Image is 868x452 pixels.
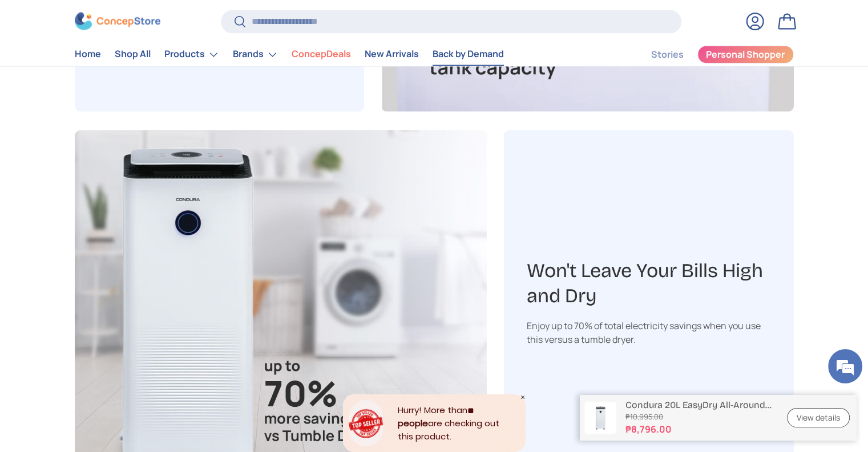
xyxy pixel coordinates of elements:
a: Home [75,43,101,66]
span: Personal Shopper [706,50,785,59]
summary: Brands [226,43,285,66]
nav: Primary [75,43,504,66]
div: Minimize live chat window [187,6,215,33]
div: Enjoy up to 70% of total electricity savings when you use this versus a tumble dryer.​ [527,318,771,346]
a: Shop All [115,43,151,66]
img: ConcepStore [75,13,160,30]
textarea: Type your message and hit 'Enter' [6,312,217,352]
a: Personal Shopper [697,45,794,63]
s: ₱10,995.00 [625,411,773,422]
a: View details [787,408,850,428]
img: condura-easy-dry-dehumidifier-full-view-concepstore.ph [584,402,616,434]
summary: Products [158,43,226,66]
a: ConcepDeals [292,43,351,66]
div: Close [520,394,526,400]
a: Stories [651,43,684,66]
h3: Won't Leave Your Bills High and Dry​ [527,258,771,309]
p: Condura 20L EasyDry All-Around Dryer Dehumidifier [625,399,773,410]
a: New Arrivals [365,43,419,66]
strong: ₱8,796.00 [625,422,773,436]
span: We're online! [66,144,158,259]
div: Chat with us now [59,64,192,79]
nav: Secondary [624,43,794,66]
a: Back by Demand [433,43,504,66]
